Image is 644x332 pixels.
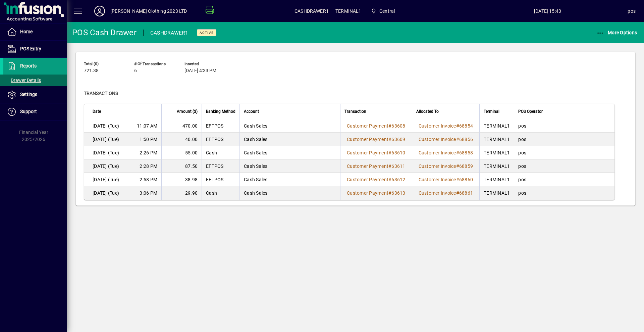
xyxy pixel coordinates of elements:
[202,133,239,146] td: EFTPOS
[184,62,225,66] span: Inserted
[3,75,67,86] a: Drawer Details
[514,119,614,133] td: pos
[93,163,119,170] span: [DATE] (Tue)
[416,108,439,115] span: Allocated To
[344,149,408,156] a: Customer Payment#63610
[344,162,408,170] a: Customer Payment#63611
[456,137,459,142] span: #
[459,177,473,182] span: 68860
[93,149,119,156] span: [DATE] (Tue)
[140,149,157,156] span: 2:26 PM
[416,176,476,183] a: Customer Invoice#68860
[184,68,216,74] span: [DATE] 4:33 PM
[134,68,137,74] span: 6
[89,5,110,17] button: Profile
[388,190,391,196] span: #
[479,133,514,146] td: TERMINAL1
[416,136,476,143] a: Customer Invoice#68856
[459,137,473,142] span: 68856
[239,146,340,159] td: Cash Sales
[459,123,473,129] span: 68854
[391,163,405,169] span: 63611
[514,186,614,200] td: pos
[379,6,395,16] span: Central
[391,137,405,142] span: 63609
[140,190,157,196] span: 3:06 PM
[20,109,37,114] span: Support
[93,108,101,115] span: Date
[202,173,239,186] td: EFTPOS
[419,190,456,196] span: Customer Invoice
[344,108,366,115] span: Transaction
[20,29,33,34] span: Home
[161,146,202,159] td: 55.00
[391,123,405,129] span: 63608
[456,163,459,169] span: #
[391,190,405,196] span: 63613
[294,6,329,16] span: CASHDRAWER1
[161,119,202,133] td: 470.00
[347,123,388,129] span: Customer Payment
[388,137,391,142] span: #
[459,163,473,169] span: 68859
[3,103,67,120] a: Support
[202,119,239,133] td: EFTPOS
[84,91,118,96] span: Transactions
[72,27,137,38] div: POS Cash Drawer
[456,150,459,155] span: #
[20,92,37,97] span: Settings
[150,28,189,38] div: CASHDRAWER1
[416,122,476,130] a: Customer Invoice#68854
[479,146,514,159] td: TERMINAL1
[347,163,388,169] span: Customer Payment
[93,176,119,183] span: [DATE] (Tue)
[388,177,391,182] span: #
[388,150,391,155] span: #
[3,41,67,57] a: POS Entry
[596,30,637,35] span: More Options
[93,123,119,129] span: [DATE] (Tue)
[595,27,639,39] button: More Options
[419,177,456,182] span: Customer Invoice
[347,177,388,182] span: Customer Payment
[419,163,456,169] span: Customer Invoice
[391,177,405,182] span: 63612
[244,108,259,115] span: Account
[514,133,614,146] td: pos
[202,146,239,159] td: Cash
[388,123,391,129] span: #
[456,190,459,196] span: #
[239,186,340,200] td: Cash Sales
[388,163,391,169] span: #
[416,189,476,197] a: Customer Invoice#68861
[479,173,514,186] td: TERMINAL1
[200,31,214,35] span: Active
[391,150,405,155] span: 63610
[459,150,473,155] span: 68858
[344,122,408,130] a: Customer Payment#63608
[3,23,67,40] a: Home
[84,68,99,74] span: 721.38
[206,108,235,115] span: Banking Method
[239,119,340,133] td: Cash Sales
[479,119,514,133] td: TERMINAL1
[161,173,202,186] td: 38.98
[484,108,499,115] span: Terminal
[459,190,473,196] span: 68861
[20,63,37,68] span: Reports
[7,78,41,83] span: Drawer Details
[239,173,340,186] td: Cash Sales
[335,6,362,16] span: TERMINAL1
[347,150,388,155] span: Customer Payment
[20,46,41,51] span: POS Entry
[344,176,408,183] a: Customer Payment#63612
[419,150,456,155] span: Customer Invoice
[140,176,157,183] span: 2:58 PM
[202,186,239,200] td: Cash
[177,108,198,115] span: Amount ($)
[456,177,459,182] span: #
[419,137,456,142] span: Customer Invoice
[3,86,67,103] a: Settings
[628,6,636,16] div: pos
[137,123,157,129] span: 11:07 AM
